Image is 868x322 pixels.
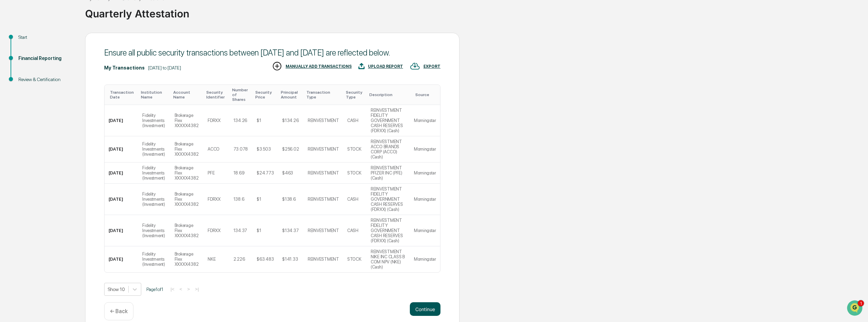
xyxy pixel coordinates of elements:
[142,165,166,181] div: Fidelity Investments (Investment)
[110,308,128,315] p: ← Back
[282,228,299,233] div: $134.37
[57,93,59,98] span: •
[49,140,55,145] div: 🗄️
[347,170,361,175] div: STOCK
[308,197,339,202] div: REINVESTMENT
[85,2,865,20] div: Quarterly Attestation
[410,163,440,184] td: Morningstar
[308,257,339,262] div: REINVESTMENT
[14,139,44,146] span: Preclearance
[48,169,82,174] a: Powered byPylon
[206,90,227,99] div: Toggle SortBy
[286,64,352,69] div: MANUALLY ADD TRANSACTIONS
[105,215,138,246] td: [DATE]
[415,92,437,97] div: Toggle SortBy
[369,92,407,97] div: Toggle SortBy
[282,118,299,123] div: $134.26
[14,93,19,98] img: 1746055101610-c473b297-6a78-478c-a979-82029cc54cd1
[282,147,299,152] div: $256.02
[257,170,274,175] div: $24.773
[347,228,358,233] div: CASH
[308,147,339,152] div: REINVESTMENT
[171,136,204,163] td: Brokerage Flex XXXXX4382
[18,55,74,62] div: Financial Reporting
[171,105,204,136] td: Brokerage Flex XXXXX4382
[104,65,145,71] div: My Transactions
[234,257,245,262] div: 2.226
[60,111,74,117] span: [DATE]
[347,257,361,262] div: STOCK
[371,139,406,159] div: REINVESTMENT ACCO BRANDS CORP (ACCO) (Cash)
[346,90,364,99] div: Toggle SortBy
[306,90,340,99] div: Toggle SortBy
[14,52,27,64] img: 6558925923028_b42adfe598fdc8269267_72.jpg
[410,215,440,246] td: Morningstar
[4,137,47,149] a: 🖐️Preclearance
[7,76,46,81] div: Past conversations
[371,108,406,133] div: REINVESTMENT FIDELITY GOVERNMENT CASH RESERVES (FDRXX) (Cash)
[371,186,406,212] div: REINVESTMENT FIDELITY GOVERNMENT CASH RESERVES (FDRXX) (Cash)
[185,286,192,292] button: >
[116,54,124,62] button: Start new chat
[47,137,87,149] a: 🗄️Attestations
[234,147,248,152] div: 73.078
[423,64,440,69] div: EXPORT
[7,105,18,116] img: Ed Schembor
[57,111,59,117] span: •
[371,218,406,243] div: REINVESTMENT FIDELITY GOVERNMENT CASH RESERVES (FDRXX) (Cash)
[347,118,358,123] div: CASH
[105,136,138,163] td: [DATE]
[410,246,440,272] td: Morningstar
[846,300,865,318] iframe: Open customer support
[410,302,440,316] button: Continue
[208,228,221,233] div: FDRXX
[234,197,244,202] div: 138.6
[142,141,166,157] div: Fidelity Investments (Investment)
[308,118,339,123] div: REINVESTMENT
[4,150,46,162] a: 🔎Data Lookup
[368,64,403,69] div: UPLOAD REPORT
[255,90,275,99] div: Toggle SortBy
[208,118,221,123] div: FDRXX
[257,257,274,262] div: $63.483
[410,184,440,215] td: Morningstar
[257,228,261,233] div: $1
[146,287,163,292] span: Page 1 of 1
[281,90,301,99] div: Toggle SortBy
[371,249,406,270] div: REINVESTMENT NIKE INC CLASS B COM NPV (NKE) (Cash)
[257,197,261,202] div: $1
[410,105,440,136] td: Morningstar
[347,197,358,202] div: CASH
[234,170,245,175] div: 18.69
[105,184,138,215] td: [DATE]
[68,169,82,174] span: Pylon
[208,170,214,175] div: PFE
[173,90,201,99] div: Toggle SortBy
[234,118,247,123] div: 134.26
[21,93,55,98] span: [PERSON_NAME]
[14,111,19,117] img: 1746055101610-c473b297-6a78-478c-a979-82029cc54cd1
[171,246,204,272] td: Brokerage Flex XXXXX4382
[106,74,124,82] button: See all
[105,246,138,272] td: [DATE]
[21,111,55,117] span: [PERSON_NAME]
[141,90,168,99] div: Toggle SortBy
[104,48,440,58] div: Ensure all public security transactions between [DATE] and [DATE] are reflected below.
[282,170,293,175] div: $463
[410,136,440,163] td: Morningstar
[7,140,12,145] div: 🖐️
[177,286,184,292] button: <
[208,147,220,152] div: ACCO
[193,286,201,292] button: >|
[282,257,298,262] div: $141.33
[282,197,295,202] div: $138.6
[18,34,74,41] div: Start
[7,52,19,64] img: 1746055101610-c473b297-6a78-478c-a979-82029cc54cd1
[410,61,420,71] img: EXPORT
[7,14,124,25] p: How can we help?
[110,90,135,99] div: Toggle SortBy
[308,228,339,233] div: REINVESTMENT
[31,59,94,64] div: We're available if you need us!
